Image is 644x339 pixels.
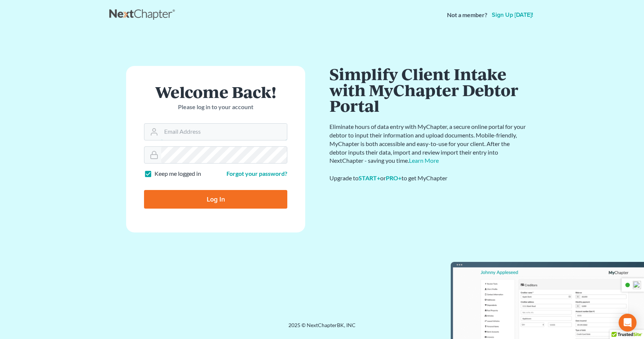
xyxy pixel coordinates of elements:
[329,66,527,114] h1: Simplify Client Intake with MyChapter Debtor Portal
[329,174,527,183] div: Upgrade to or to get MyChapter
[359,174,380,181] a: START+
[447,11,487,19] strong: Not a member?
[109,321,535,335] div: 2025 © NextChapterBK, INC
[144,103,287,111] p: Please log in to your account
[144,190,287,209] input: Log In
[226,170,287,177] a: Forgot your password?
[386,174,401,181] a: PRO+
[154,169,201,178] label: Keep me logged in
[619,314,637,332] div: Open Intercom Messenger
[490,12,535,18] a: Sign up [DATE]!
[409,157,439,164] a: Learn More
[144,84,287,100] h1: Welcome Back!
[329,123,527,165] p: Eliminate hours of data entry with MyChapter, a secure online portal for your debtor to input the...
[161,124,287,140] input: Email Address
